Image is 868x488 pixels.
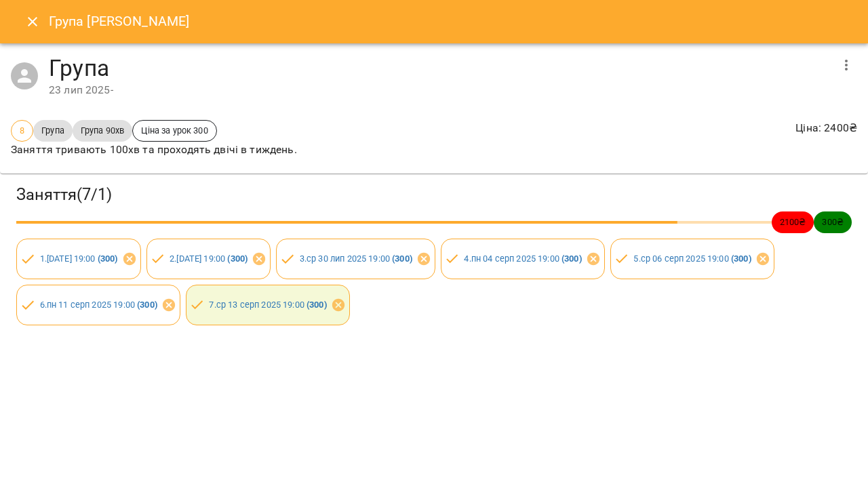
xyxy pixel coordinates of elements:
[73,124,132,137] span: Група 90хв
[186,285,350,325] div: 7.ср 13 серп 2025 19:00 (300)
[795,120,857,136] p: Ціна : 2400 ₴
[307,300,327,310] b: ( 300 )
[16,285,180,325] div: 6.пн 11 серп 2025 19:00 (300)
[170,253,248,264] a: 2.[DATE] 19:00 (300)
[146,239,271,279] div: 2.[DATE] 19:00 (300)
[300,253,412,264] a: 3.ср 30 лип 2025 19:00 (300)
[633,253,751,264] a: 5.ср 06 серп 2025 19:00 (300)
[464,253,581,264] a: 4.пн 04 серп 2025 19:00 (300)
[49,82,830,98] div: 23 лип 2025 -
[16,5,49,38] button: Close
[731,253,751,264] b: ( 300 )
[49,11,190,32] h6: Група [PERSON_NAME]
[561,253,582,264] b: ( 300 )
[137,300,157,310] b: ( 300 )
[16,239,141,279] div: 1.[DATE] 19:00 (300)
[12,124,33,137] span: 8
[276,239,435,279] div: 3.ср 30 лип 2025 19:00 (300)
[40,300,157,310] a: 6.пн 11 серп 2025 19:00 (300)
[441,239,605,279] div: 4.пн 04 серп 2025 19:00 (300)
[610,239,774,279] div: 5.ср 06 серп 2025 19:00 (300)
[40,253,118,264] a: 1.[DATE] 19:00 (300)
[98,253,118,264] b: ( 300 )
[392,253,412,264] b: ( 300 )
[49,54,830,82] h4: Група
[209,300,326,310] a: 7.ср 13 серп 2025 19:00 (300)
[11,142,297,158] p: Заняття тривають 100хв та проходять двічі в тиждень.
[772,216,814,228] span: 2100 ₴
[33,124,73,137] span: Група
[16,184,852,205] h3: Заняття ( 7 / 1 )
[814,216,852,228] span: 300 ₴
[227,253,248,264] b: ( 300 )
[133,124,216,137] span: Ціна за урок 300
